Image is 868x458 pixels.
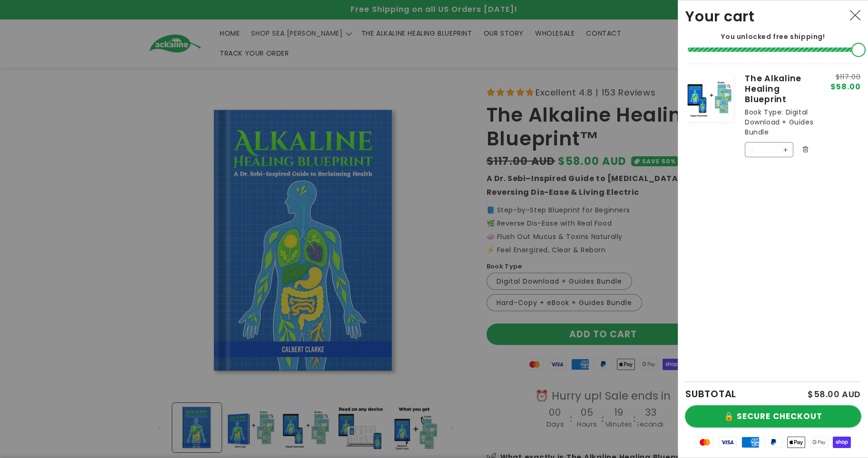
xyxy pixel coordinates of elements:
[685,32,861,41] p: You unlocked free shipping!
[808,390,861,399] p: $58.00 AUD
[830,83,861,91] span: $58.00
[830,74,861,80] s: $117.00
[685,406,861,427] button: 🔒 SECURE CHECKOUT
[685,8,755,25] h2: Your cart
[745,74,818,105] a: The Alkaline Healing Blueprint
[845,5,866,26] button: Close
[745,107,783,117] dt: Book Type:
[761,142,778,157] input: Quantity for The Alkaline Healing Blueprint
[745,107,813,137] dd: Digital Download + Guides Bundle
[798,143,812,157] button: Remove The Alkaline Healing Blueprint - Digital Download + Guides Bundle
[685,389,736,399] h2: SUBTOTAL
